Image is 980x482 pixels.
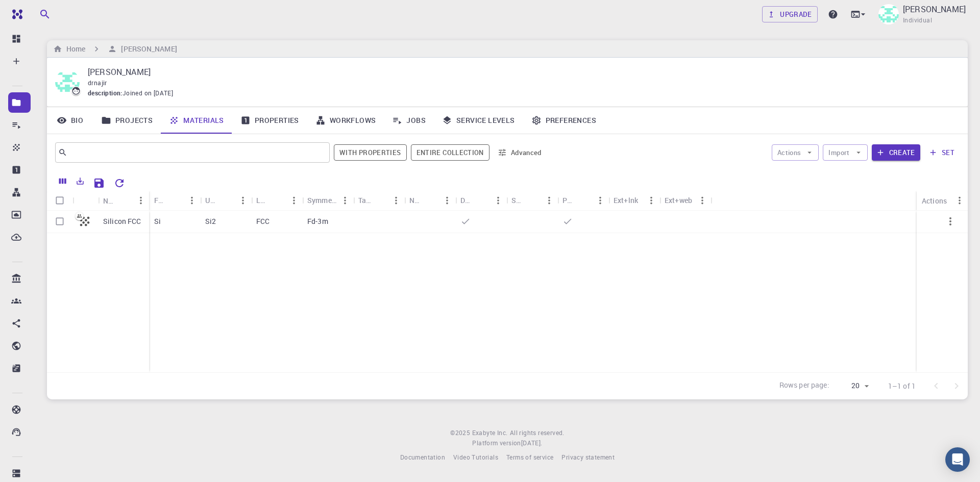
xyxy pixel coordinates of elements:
[506,190,557,210] div: Shared
[133,192,149,209] button: Menu
[20,7,57,16] span: Support
[453,453,498,461] span: Video Tutorials
[400,453,445,461] span: Documentation
[472,438,521,448] span: Platform version
[372,192,388,209] button: Sort
[614,190,638,210] div: Ext+lnk
[903,15,932,26] span: Individual
[154,190,167,210] div: Formula
[218,192,235,209] button: Sort
[116,192,133,209] button: Sort
[205,190,218,210] div: Unit Cell Formula
[506,452,553,463] a: Terms of service
[8,9,22,19] img: logo
[576,192,592,209] button: Sort
[307,107,384,134] a: Workflows
[922,191,947,211] div: Actions
[358,190,372,210] div: Tags
[694,192,710,209] button: Menu
[184,192,200,209] button: Menu
[472,428,508,437] span: Exabyte Inc.
[388,192,404,209] button: Menu
[411,144,489,161] button: Entire collection
[47,107,93,134] a: Bio
[334,144,407,161] span: Show only materials with calculated properties
[307,216,328,226] p: Fd-3m
[903,3,966,15] p: [PERSON_NAME]
[665,190,692,210] div: Ext+web
[608,190,659,210] div: Ext+lnk
[541,192,557,209] button: Menu
[592,192,608,209] button: Menu
[521,439,543,447] span: [DATE] .
[404,190,455,210] div: Non-periodic
[450,428,472,438] span: © 2025
[88,66,951,78] p: [PERSON_NAME]
[334,144,407,161] button: With properties
[109,173,130,193] button: Reset Explorer Settings
[490,192,506,209] button: Menu
[232,107,307,134] a: Properties
[235,192,251,209] button: Menu
[88,88,122,98] span: description :
[643,192,659,209] button: Menu
[269,192,286,209] button: Sort
[878,4,899,24] img: Najirul Haque
[149,190,200,210] div: Formula
[411,144,489,161] span: Filter throughout whole library including sets (folders)
[772,144,819,161] button: Actions
[205,216,216,226] p: Si2
[98,191,149,211] div: Name
[434,107,523,134] a: Service Levels
[494,144,547,161] button: Advanced
[453,452,498,463] a: Video Tutorials
[161,107,232,134] a: Materials
[400,452,445,463] a: Documentation
[353,190,404,210] div: Tags
[506,453,553,461] span: Terms of service
[945,447,970,472] div: Open Intercom Messenger
[337,192,353,209] button: Menu
[103,191,116,211] div: Name
[302,190,353,210] div: Symmetry
[472,428,508,438] a: Exabyte Inc.
[888,381,916,391] p: 1–1 of 1
[256,216,269,226] p: FCC
[455,190,506,210] div: Default
[117,43,177,55] h6: [PERSON_NAME]
[54,173,71,189] button: Columns
[917,191,968,211] div: Actions
[460,190,474,210] div: Default
[51,43,179,55] nav: breadcrumb
[256,190,269,210] div: Lattice
[474,192,490,209] button: Sort
[924,144,960,161] button: set
[659,190,710,210] div: Ext+web
[525,192,541,209] button: Sort
[307,190,337,210] div: Symmetry
[200,190,251,210] div: Unit Cell Formula
[872,144,920,161] button: Create
[951,192,968,209] button: Menu
[561,453,615,461] span: Privacy statement
[384,107,434,134] a: Jobs
[122,88,173,98] span: Joined on [DATE]
[286,192,302,209] button: Menu
[154,216,161,226] p: Si
[93,107,161,134] a: Projects
[557,190,608,210] div: Public
[521,438,543,448] a: [DATE].
[762,6,818,22] a: Upgrade
[103,216,141,226] p: Silicon FCC
[439,192,455,209] button: Menu
[511,190,525,210] div: Shared
[72,191,98,211] div: Icon
[62,43,85,55] h6: Home
[89,173,109,193] button: Save Explorer Settings
[562,190,576,210] div: Public
[779,380,829,392] p: Rows per page:
[523,107,604,134] a: Preferences
[834,378,872,393] div: 20
[510,428,565,438] span: All rights reserved.
[561,452,615,463] a: Privacy statement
